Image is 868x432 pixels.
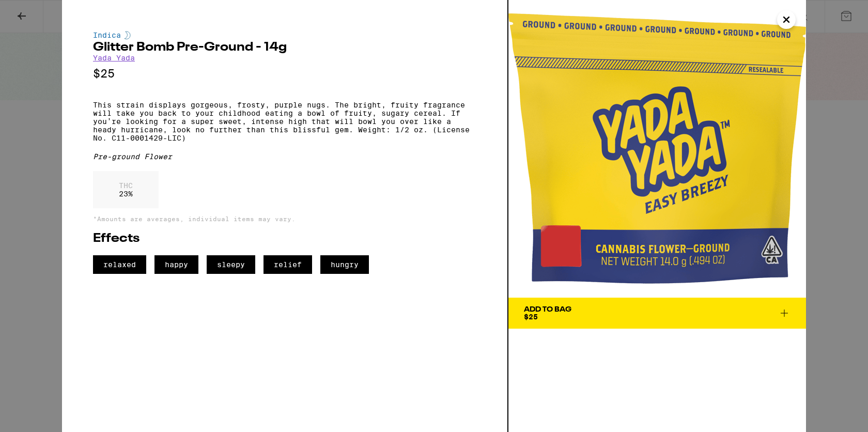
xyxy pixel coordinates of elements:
[93,171,159,208] div: 23 %
[93,67,476,80] p: $25
[93,215,476,222] p: *Amounts are averages, individual items may vary.
[93,233,476,245] h2: Effects
[93,152,476,161] div: Pre-ground Flower
[524,313,538,321] span: $25
[93,41,476,54] h2: Glitter Bomb Pre-Ground - 14g
[154,255,198,274] span: happy
[508,298,806,329] button: Add To Bag$25
[93,255,146,274] span: relaxed
[524,306,571,313] div: Add To Bag
[6,7,74,16] span: Hi. Need any help?
[93,101,476,142] p: This strain displays gorgeous, frosty, purple nugs. The bright, fruity fragrance will take you ba...
[119,181,133,190] p: THC
[125,31,131,39] img: indicaColor.svg
[93,31,476,39] div: Indica
[263,255,312,274] span: relief
[320,255,369,274] span: hungry
[207,255,255,274] span: sleepy
[93,54,135,62] a: Yada Yada
[777,10,796,29] button: Close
